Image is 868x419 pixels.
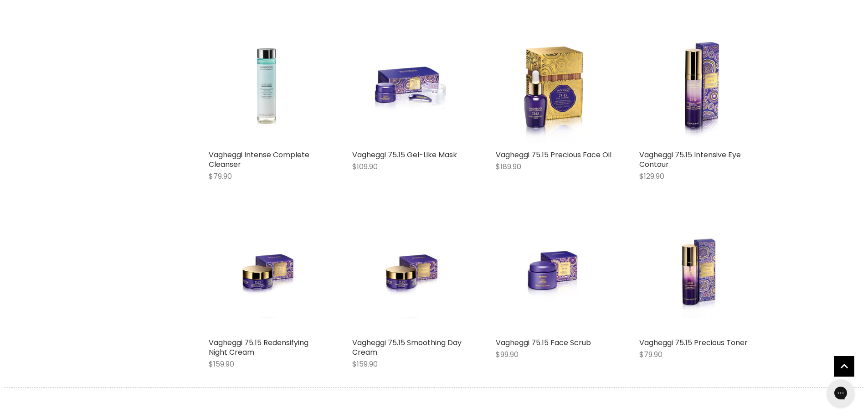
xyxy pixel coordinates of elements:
[496,217,612,333] a: Vagheggi 75.15 Face Scrub
[371,217,449,333] img: Vagheggi 75.15 Smoothing Day Cream
[209,337,308,357] a: Vagheggi 75.15 Redensifying Night Cream
[639,217,755,333] a: Vagheggi 75.15 Precious Toner
[209,29,325,145] a: Vagheggi Intense Complete Cleanser
[352,29,468,145] a: Vagheggi 75.15 Gel-Like Mask
[639,29,755,145] img: Vagheggi 75.15 Intensive Eye Contour
[209,217,325,333] a: Vagheggi 75.15 Redensifying Night Cream
[228,29,305,145] img: Vagheggi Intense Complete Cleanser
[352,337,462,357] a: Vagheggi 75.15 Smoothing Day Cream
[352,217,468,333] a: Vagheggi 75.15 Smoothing Day Cream
[639,337,748,348] a: Vagheggi 75.15 Precious Toner
[639,150,741,170] a: Vagheggi 75.15 Intensive Eye Contour
[658,217,736,333] img: Vagheggi 75.15 Precious Toner
[352,161,378,172] span: $109.90
[209,359,234,369] span: $159.90
[639,171,664,181] span: $129.90
[496,349,519,360] span: $99.90
[228,217,305,333] img: Vagheggi 75.15 Redensifying Night Cream
[496,161,521,172] span: $189.90
[352,150,457,160] a: Vagheggi 75.15 Gel-Like Mask
[496,337,591,348] a: Vagheggi 75.15 Face Scrub
[352,359,378,369] span: $159.90
[822,376,859,410] iframe: Gorgias live chat messenger
[496,150,611,160] a: Vagheggi 75.15 Precious Face Oil
[209,150,309,170] a: Vagheggi Intense Complete Cleanser
[371,29,449,145] img: Vagheggi 75.15 Gel-Like Mask
[209,171,232,181] span: $79.90
[496,29,612,145] img: Vagheggi 75.15 Precious Face Oil
[639,349,663,360] span: $79.90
